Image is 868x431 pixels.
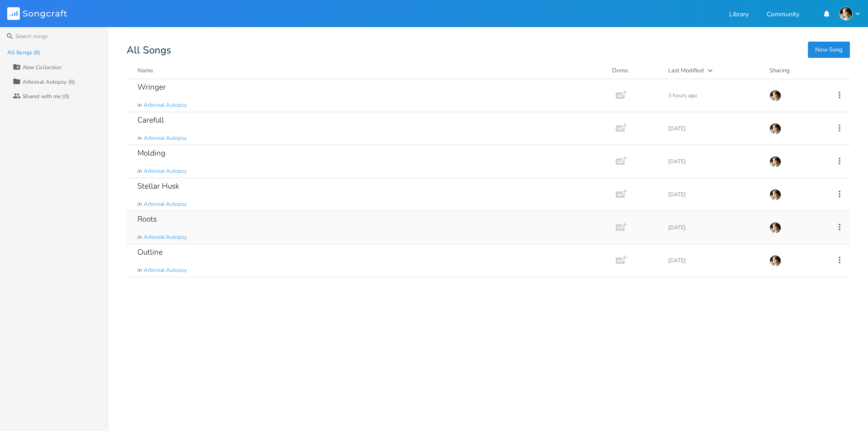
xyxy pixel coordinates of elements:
[729,11,749,19] a: Library
[769,255,781,267] img: Robert Wise
[769,222,781,234] img: Robert Wise
[668,93,759,98] div: 3 hours ago
[23,65,61,70] div: New Collection
[137,167,142,175] span: in
[137,83,166,91] div: Wringer
[769,156,781,168] img: Robert Wise
[144,266,187,274] span: Arboreal Autopsy
[137,101,142,109] span: in
[668,258,759,263] div: [DATE]
[668,66,759,75] button: Last Modified
[668,225,759,230] div: [DATE]
[137,134,142,142] span: in
[808,42,850,58] button: New Song
[137,266,142,274] span: in
[137,200,142,208] span: in
[144,167,187,175] span: Arboreal Autopsy
[769,189,781,201] img: Robert Wise
[668,126,759,131] div: [DATE]
[144,200,187,208] span: Arboreal Autopsy
[612,66,657,75] div: Demo
[144,101,187,109] span: Arboreal Autopsy
[7,50,40,55] div: All Songs (6)
[144,233,187,241] span: Arboreal Autopsy
[668,192,759,197] div: [DATE]
[137,215,157,223] div: Roots
[23,94,69,99] div: Shared with me (0)
[769,66,824,75] div: Sharing
[23,79,75,85] div: Arboreal Autopsy (6)
[137,248,163,256] div: Outline
[137,182,179,190] div: Stellar Husk
[144,134,187,142] span: Arboreal Autopsy
[769,90,781,102] img: Robert Wise
[137,116,164,124] div: Carefull
[127,45,850,55] div: All Songs
[668,66,704,75] div: Last Modified
[769,123,781,135] img: Robert Wise
[137,149,165,157] div: Molding
[767,11,799,19] a: Community
[137,233,142,241] span: in
[668,159,759,164] div: [DATE]
[137,66,153,75] div: Name
[839,7,853,20] img: Robert Wise
[137,66,601,75] button: Name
